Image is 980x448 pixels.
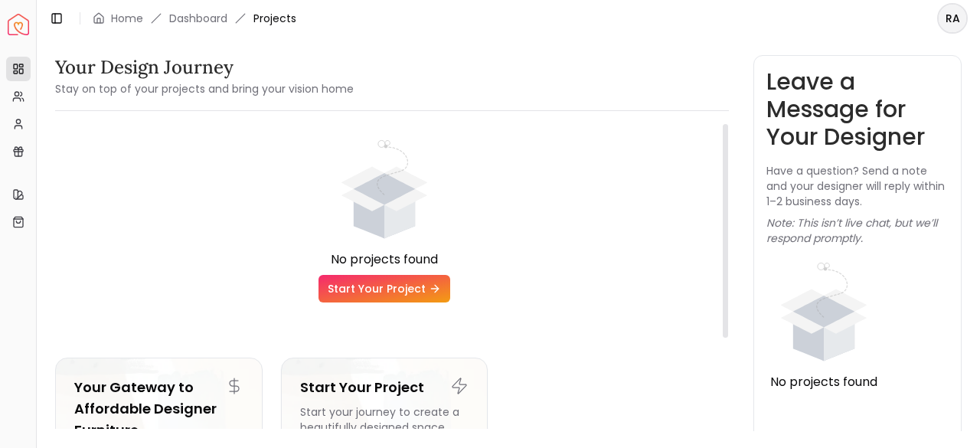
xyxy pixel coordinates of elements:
[253,11,296,26] span: Projects
[766,373,881,391] div: No projects found
[318,275,450,302] a: Start Your Project
[939,5,966,32] span: RA
[8,14,29,35] img: Spacejoy Logo
[327,136,442,250] div: animation
[169,11,227,26] a: Dashboard
[8,14,29,35] a: Spacejoy
[93,11,296,26] nav: breadcrumb
[766,215,949,246] p: Note: This isn’t live chat, but we’ll respond promptly.
[55,81,354,96] small: Stay on top of your projects and bring your vision home
[937,3,968,34] button: RA
[111,11,143,26] a: Home
[766,258,881,373] div: animation
[300,377,469,398] h5: Start Your Project
[55,250,714,269] div: No projects found
[55,55,354,80] h3: Your Design Journey
[766,163,949,209] p: Have a question? Send a note and your designer will reply within 1–2 business days.
[766,68,949,151] h3: Leave a Message for Your Designer
[74,377,243,441] h5: Your Gateway to Affordable Designer Furniture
